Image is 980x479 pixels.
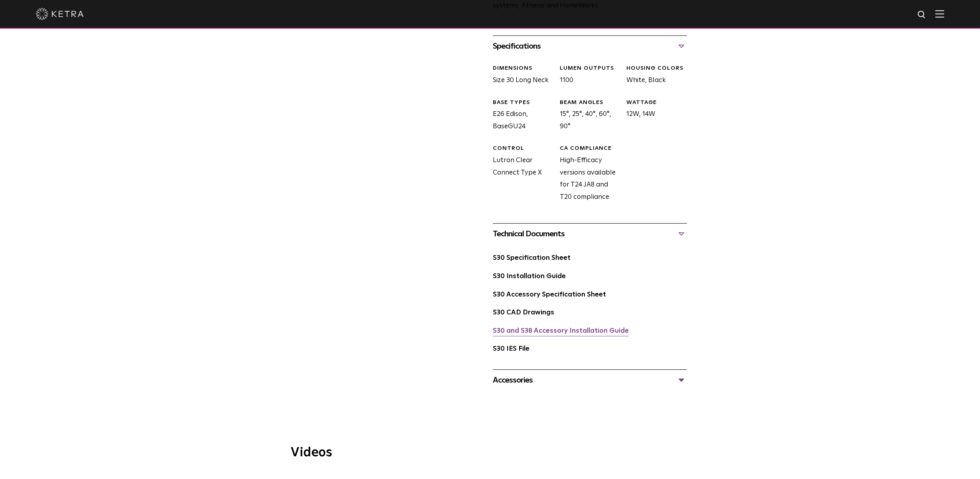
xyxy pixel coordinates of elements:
[560,99,620,107] div: BEAM ANGLES
[493,40,687,53] div: Specifications
[626,99,687,107] div: WATTAGE
[493,309,554,316] a: S30 CAD Drawings
[493,346,529,352] a: S30 IES File
[493,273,566,280] a: S30 Installation Guide
[554,65,620,86] div: 1100
[620,65,687,86] div: White, Black
[554,99,620,133] div: 15°, 25°, 40°, 60°, 90°
[36,8,84,20] img: ketra-logo-2019-white
[493,328,629,334] a: S30 and S38 Accessory Installation Guide
[493,255,571,261] a: S30 Specification Sheet
[493,99,553,107] div: BASE TYPES
[493,291,606,298] a: S30 Accessory Specification Sheet
[487,145,553,203] div: Lutron Clear Connect Type X
[917,10,927,20] img: search icon
[493,65,553,73] div: DIMENSIONS
[291,446,689,459] h3: Videos
[620,99,687,133] div: 12W, 14W
[493,374,687,387] div: Accessories
[560,145,620,153] div: CA COMPLIANCE
[935,10,944,18] img: Hamburger%20Nav.svg
[487,65,553,86] div: Size 30 Long Neck
[493,228,687,240] div: Technical Documents
[626,65,687,73] div: HOUSING COLORS
[554,145,620,203] div: High-Efficacy versions available for T24 JA8 and T20 compliance
[560,65,620,73] div: LUMEN OUTPUTS
[493,145,553,153] div: CONTROL
[487,99,553,133] div: E26 Edison, BaseGU24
